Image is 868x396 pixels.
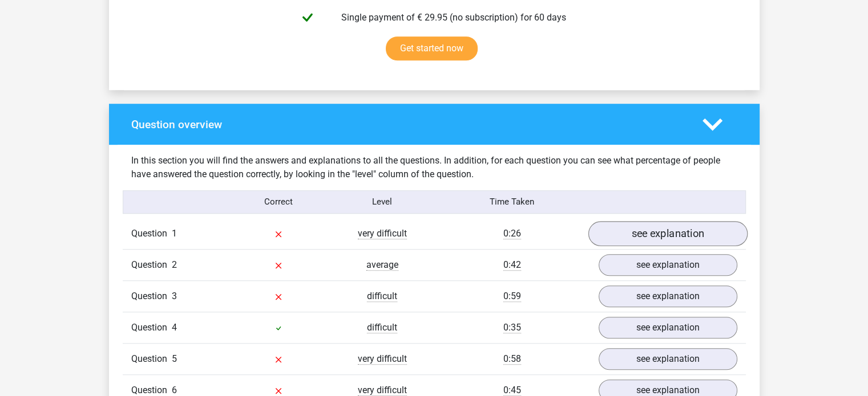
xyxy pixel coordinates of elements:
span: Question [131,352,172,366]
span: very difficult [358,353,407,365]
a: see explanation [599,317,737,338]
span: Question [131,258,172,272]
span: Question [131,289,172,303]
div: Level [330,195,434,209]
span: Question [131,321,172,334]
div: Time Taken [434,195,590,209]
span: 0:59 [503,291,521,302]
span: 0:42 [503,259,521,271]
span: difficult [367,291,397,302]
div: Correct [227,195,330,209]
a: Get started now [386,36,478,60]
span: very difficult [358,228,407,239]
a: see explanation [599,254,737,276]
span: 0:35 [503,322,521,333]
span: 6 [172,385,177,395]
span: average [366,259,398,271]
a: see explanation [599,348,737,370]
span: Question [131,227,172,240]
span: 0:45 [503,385,521,396]
span: very difficult [358,385,407,396]
span: 3 [172,291,177,301]
a: see explanation [588,221,747,246]
span: difficult [367,322,397,333]
span: 2 [172,259,177,270]
span: 4 [172,322,177,333]
span: 0:58 [503,353,521,365]
span: 5 [172,353,177,364]
a: see explanation [599,285,737,307]
h4: Question overview [131,118,685,131]
div: In this section you will find the answers and explanations to all the questions. In addition, for... [123,154,746,181]
span: 0:26 [503,228,521,239]
span: 1 [172,228,177,239]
